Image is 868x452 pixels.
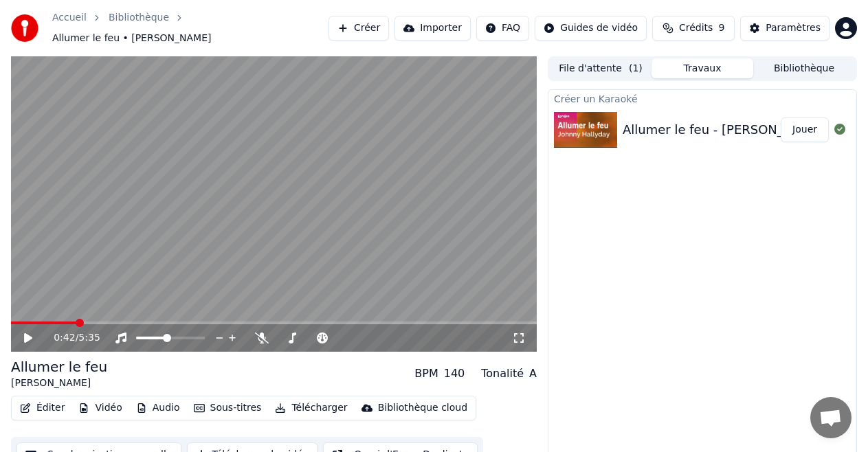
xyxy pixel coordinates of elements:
button: File d'attente [550,58,652,78]
button: Jouer [781,117,829,142]
button: Crédits9 [652,16,735,41]
button: Audio [131,398,186,418]
span: 0:42 [54,331,75,345]
span: Allumer le feu • [PERSON_NAME] [52,32,212,45]
div: BPM [414,365,438,382]
div: Créer un Karaoké [548,90,856,106]
button: Vidéo [73,398,127,418]
a: Accueil [52,11,87,25]
nav: breadcrumb [52,11,329,45]
div: [PERSON_NAME] [11,376,107,390]
button: Paramètres [740,16,830,41]
div: A [529,365,537,382]
a: Bibliothèque [109,11,169,25]
button: Importer [394,16,471,41]
button: Éditer [14,398,70,418]
img: youka [11,14,38,42]
div: / [54,331,87,345]
span: ( 1 ) [629,62,643,76]
span: 9 [718,21,724,35]
div: Allumer le feu [11,357,107,376]
button: Bibliothèque [753,58,855,78]
div: Tonalité [481,365,524,382]
button: Télécharger [269,398,353,418]
div: Paramètres [766,21,821,35]
button: Guides de vidéo [535,16,647,41]
div: Ouvrir le chat [810,397,852,438]
button: Travaux [652,58,753,78]
span: 5:35 [78,331,100,345]
button: Créer [329,16,389,41]
div: 140 [444,365,465,382]
button: Sous-titres [188,398,267,418]
button: FAQ [476,16,529,41]
span: Crédits [679,21,713,35]
div: Bibliothèque cloud [378,401,467,415]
